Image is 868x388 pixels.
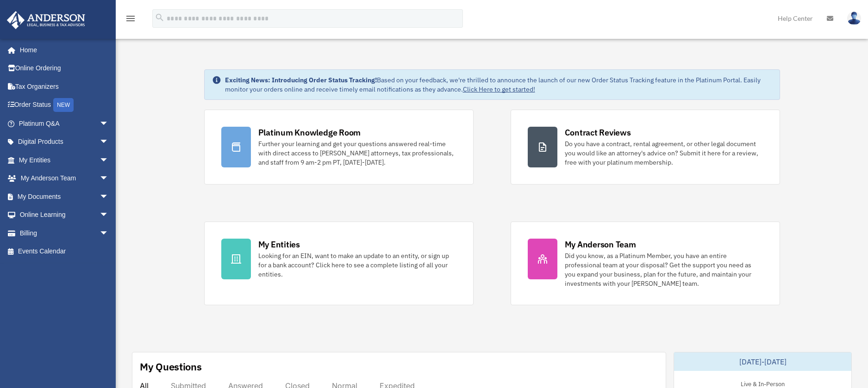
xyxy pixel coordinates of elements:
div: NEW [53,98,74,112]
span: arrow_drop_down [100,133,118,152]
a: My Anderson Team Did you know, as a Platinum Member, you have an entire professional team at your... [511,222,780,305]
a: Platinum Q&Aarrow_drop_down [6,114,123,133]
a: Digital Productsarrow_drop_down [6,133,123,151]
a: Contract Reviews Do you have a contract, rental agreement, or other legal document you would like... [511,110,780,185]
a: Billingarrow_drop_down [6,224,123,242]
a: My Documentsarrow_drop_down [6,187,123,206]
span: arrow_drop_down [100,206,118,225]
a: My Entities Looking for an EIN, want to make an update to an entity, or sign up for a bank accoun... [204,222,474,305]
div: Do you have a contract, rental agreement, or other legal document you would like an attorney's ad... [565,139,763,167]
img: Anderson Advisors Platinum Portal [4,11,88,29]
i: search [155,12,165,23]
div: My Entities [258,239,300,250]
a: Home [6,41,118,59]
i: menu [125,13,136,24]
a: Tax Organizers [6,77,123,96]
div: My Questions [140,360,202,374]
div: Based on your feedback, we're thrilled to announce the launch of our new Order Status Tracking fe... [225,75,772,94]
div: Contract Reviews [565,127,631,138]
a: Events Calendar [6,242,123,261]
span: arrow_drop_down [100,114,118,133]
a: Platinum Knowledge Room Further your learning and get your questions answered real-time with dire... [204,110,474,185]
span: arrow_drop_down [100,151,118,170]
a: Click Here to get started! [463,85,535,93]
strong: Exciting News: Introducing Order Status Tracking! [225,76,377,84]
div: My Anderson Team [565,239,636,250]
div: Platinum Knowledge Room [258,127,361,138]
span: arrow_drop_down [100,169,118,188]
a: Online Ordering [6,59,123,78]
div: Further your learning and get your questions answered real-time with direct access to [PERSON_NAM... [258,139,456,167]
div: [DATE]-[DATE] [674,352,851,371]
div: Did you know, as a Platinum Member, you have an entire professional team at your disposal? Get th... [565,251,763,288]
div: Live & In-Person [733,378,792,388]
a: menu [125,16,136,24]
span: arrow_drop_down [100,224,118,243]
a: Order StatusNEW [6,96,123,115]
a: My Anderson Teamarrow_drop_down [6,169,123,188]
span: arrow_drop_down [100,187,118,206]
a: Online Learningarrow_drop_down [6,206,123,224]
a: My Entitiesarrow_drop_down [6,151,123,169]
img: User Pic [847,12,861,25]
div: Looking for an EIN, want to make an update to an entity, or sign up for a bank account? Click her... [258,251,456,279]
